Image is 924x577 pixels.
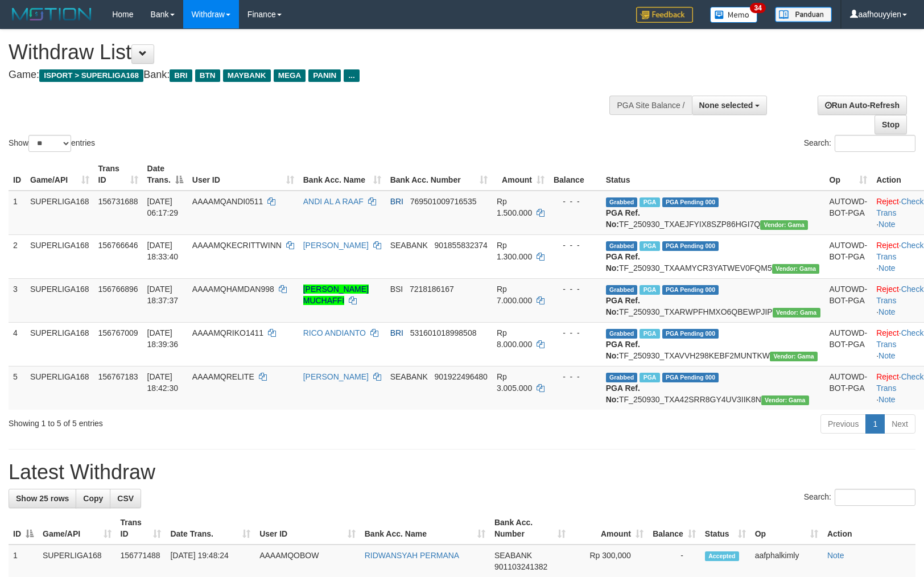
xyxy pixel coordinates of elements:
input: Search: [835,489,915,506]
label: Search: [804,489,915,506]
span: 156731688 [98,197,138,206]
b: PGA Ref. No: [606,252,640,273]
span: PGA Pending [662,373,719,382]
span: Copy 901922496480 to clipboard [434,372,487,381]
b: PGA Ref. No: [606,296,640,316]
span: Rp 7.000.000 [497,285,532,305]
a: [PERSON_NAME] MUCHAFFI [303,285,369,305]
b: PGA Ref. No: [606,208,640,229]
span: Marked by aafheankoy [640,329,659,339]
a: Reject [876,241,899,250]
span: BRI [390,197,403,206]
a: Previous [820,414,866,434]
th: Trans ID: activate to sort column ascending [94,158,143,191]
span: CSV [117,494,134,503]
span: AAAAMQRIKO1411 [192,328,263,337]
th: Bank Acc. Number: activate to sort column ascending [490,512,570,545]
span: BRI [170,69,192,82]
input: Search: [835,135,915,152]
td: TF_250930_TXARWPFHMXO6QBEWPJIP [601,278,825,322]
span: PGA Pending [662,241,719,251]
span: BSI [390,285,403,294]
span: BTN [195,69,220,82]
span: Grabbed [606,373,638,382]
th: Status: activate to sort column ascending [700,512,750,545]
span: 156766896 [98,285,138,294]
span: Rp 1.500.000 [497,197,532,217]
th: Status [601,158,825,191]
span: Vendor URL: https://trx31.1velocity.biz [761,395,809,405]
span: Marked by aafheankoy [640,373,659,382]
td: 3 [9,278,26,322]
th: Amount: activate to sort column ascending [492,158,549,191]
td: TF_250930_TXA42SRR8GY4UV3IIK8N [601,366,825,410]
a: Stop [874,115,907,134]
a: Show 25 rows [9,489,76,508]
span: PGA Pending [662,329,719,339]
span: BRI [390,328,403,337]
span: Marked by aafheankoy [640,241,659,251]
th: Balance [549,158,601,191]
td: SUPERLIGA168 [26,191,94,235]
img: Button%20Memo.svg [710,7,758,23]
th: Bank Acc. Name: activate to sort column ascending [299,158,386,191]
span: AAAAMQKECRITTWINN [192,241,282,250]
a: [PERSON_NAME] [303,372,369,381]
div: PGA Site Balance / [609,96,691,115]
th: User ID: activate to sort column ascending [255,512,360,545]
td: AUTOWD-BOT-PGA [825,366,872,410]
span: Rp 3.005.000 [497,372,532,393]
span: PANIN [308,69,341,82]
span: AAAAMQRELITE [192,372,254,381]
h1: Latest Withdraw [9,461,915,484]
select: Showentries [28,135,71,152]
span: 156767009 [98,328,138,337]
td: 1 [9,191,26,235]
span: Copy 531601018998508 to clipboard [410,328,477,337]
th: Op: activate to sort column ascending [825,158,872,191]
a: Note [878,351,896,360]
span: Show 25 rows [16,494,69,503]
td: AUTOWD-BOT-PGA [825,234,872,278]
th: Balance: activate to sort column ascending [648,512,700,545]
span: Vendor URL: https://trx31.1velocity.biz [772,264,820,274]
img: panduan.png [775,7,832,22]
div: - - - [554,196,597,207]
th: ID [9,158,26,191]
span: [DATE] 18:39:36 [147,328,179,349]
span: SEABANK [390,372,428,381]
b: PGA Ref. No: [606,384,640,404]
span: Accepted [705,551,739,561]
span: [DATE] 18:37:37 [147,285,179,305]
th: Game/API: activate to sort column ascending [26,158,94,191]
th: Date Trans.: activate to sort column ascending [166,512,255,545]
span: Grabbed [606,241,638,251]
th: ID: activate to sort column descending [9,512,38,545]
span: SEABANK [494,551,532,560]
span: Copy 769501009716535 to clipboard [410,197,477,206]
a: Run Auto-Refresh [818,96,907,115]
img: MOTION_logo.png [9,6,95,23]
span: MEGA [274,69,306,82]
a: Check Trans [876,328,923,349]
span: Marked by aafromsomean [640,197,659,207]
td: SUPERLIGA168 [26,234,94,278]
a: Check Trans [876,285,923,305]
b: PGA Ref. No: [606,340,640,360]
td: SUPERLIGA168 [26,366,94,410]
span: AAAAMQANDI0511 [192,197,263,206]
span: PGA Pending [662,285,719,295]
td: AUTOWD-BOT-PGA [825,191,872,235]
a: Check Trans [876,197,923,217]
span: AAAAMQHAMDAN998 [192,285,274,294]
th: User ID: activate to sort column ascending [188,158,299,191]
a: Note [878,307,896,316]
span: Rp 1.300.000 [497,241,532,261]
label: Show entries [9,135,95,152]
span: Marked by aafsengchandara [640,285,659,295]
div: - - - [554,371,597,382]
td: 4 [9,322,26,366]
th: Amount: activate to sort column ascending [570,512,648,545]
a: CSV [110,489,141,508]
a: RIDWANSYAH PERMANA [365,551,459,560]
